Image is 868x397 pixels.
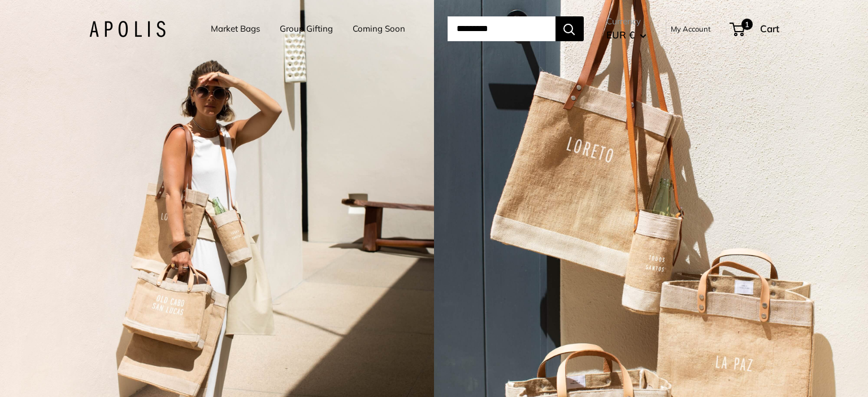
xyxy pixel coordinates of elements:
a: My Account [671,22,711,36]
a: 1 Cart [731,20,779,38]
img: Apolis [89,21,166,37]
a: Market Bags [211,21,260,37]
a: Coming Soon [353,21,405,37]
button: EUR € [606,26,646,44]
span: Currency [606,14,646,29]
span: EUR € [606,29,635,41]
input: Search... [448,16,555,41]
span: Cart [760,23,779,34]
span: 1 [741,19,752,30]
button: Search [555,16,584,41]
a: Group Gifting [280,21,333,37]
